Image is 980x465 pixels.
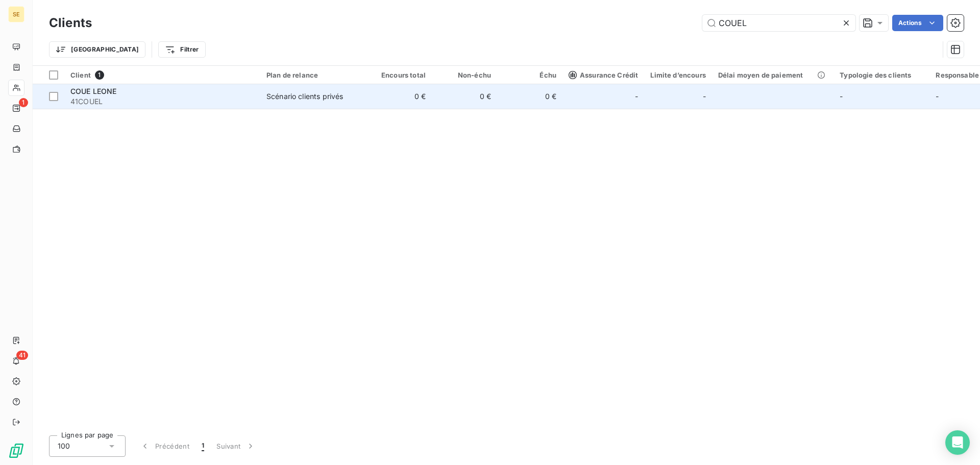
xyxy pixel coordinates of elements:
[49,14,92,32] h3: Clients
[366,84,432,109] td: 0 €
[95,70,104,80] span: 1
[8,443,24,459] img: Logo LeanPay
[134,435,195,457] button: Précédent
[497,84,562,109] td: 0 €
[892,15,943,31] button: Actions
[195,435,210,457] button: 1
[210,435,262,457] button: Suivant
[840,71,923,79] div: Typologie des clients
[8,6,24,22] div: SE
[70,96,254,107] span: 41COUEL
[945,430,970,455] div: Open Intercom Messenger
[703,91,706,102] span: -
[840,92,843,101] span: -
[718,71,827,79] div: Délai moyen de paiement
[49,41,145,58] button: [GEOGRAPHIC_DATA]
[438,71,491,79] div: Non-échu
[70,87,117,95] span: COUE LEONE
[373,71,426,79] div: Encours total
[936,92,939,101] span: -
[19,98,28,107] span: 1
[266,91,343,102] div: Scénario clients privés
[569,71,638,79] span: Assurance Crédit
[266,71,360,79] div: Plan de relance
[432,84,497,109] td: 0 €
[650,71,705,79] div: Limite d’encours
[635,91,638,102] span: -
[158,41,205,58] button: Filtrer
[58,441,70,451] span: 100
[503,71,556,79] div: Échu
[202,441,204,451] span: 1
[16,351,28,360] span: 41
[702,15,855,31] input: Rechercher
[70,71,91,79] span: Client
